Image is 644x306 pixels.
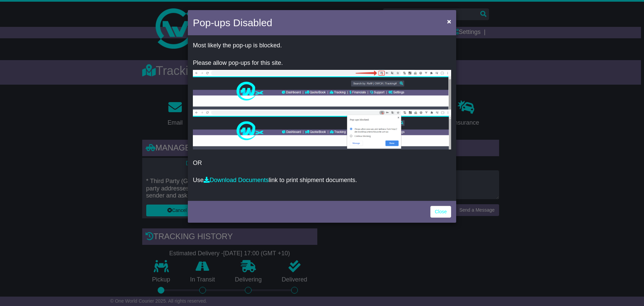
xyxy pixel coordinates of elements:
p: Use link to print shipment documents. [193,177,451,184]
a: Download Documents [204,177,269,183]
p: Please allow pop-ups for this site. [193,59,451,67]
a: Close [430,206,451,218]
span: × [447,17,451,25]
button: Close [444,14,454,28]
div: OR [188,37,456,199]
img: allow-popup-1.png [193,70,451,110]
img: allow-popup-2.png [193,110,451,149]
h4: Pop-ups Disabled [193,15,272,30]
p: Most likely the pop-up is blocked. [193,42,451,49]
